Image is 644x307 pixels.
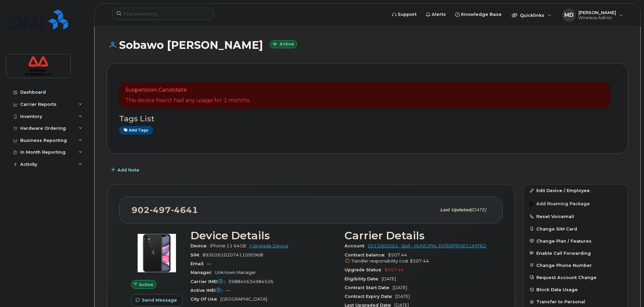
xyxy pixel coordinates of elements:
a: Add tags [119,126,153,134]
span: [DATE] [393,285,407,290]
span: Device [190,243,210,248]
button: Enable Call Forwarding [524,247,628,259]
span: — [207,261,211,266]
a: 0511000362 - Bell - MUNICIPAL ENTERPRISES LIMITED [368,243,486,248]
span: Add Note [117,167,139,173]
span: 4641 [171,205,198,215]
a: + Upgrade Device [249,243,288,248]
button: Change SIM Card [524,223,628,235]
span: Manager [190,270,215,275]
span: — [226,288,230,293]
button: Change Phone Number [524,259,628,271]
button: Add Note [107,164,145,176]
span: $507.44 [410,258,429,264]
span: [DATE] [471,207,486,212]
span: 497 [150,205,171,215]
span: Enable Call Forwarding [536,250,591,255]
img: iPhone_11.jpg [137,233,177,273]
span: [DATE] [382,276,396,281]
span: Contract Start Date [345,285,393,290]
h3: Device Details [190,229,336,242]
span: Unknown Manager [215,270,256,275]
span: Send Message [142,297,177,303]
button: Block Data Usage [524,283,628,296]
button: Change Plan / Features [524,235,628,247]
span: 358845634984526 [228,279,274,284]
h1: Sobawo [PERSON_NAME] [107,39,628,51]
span: [GEOGRAPHIC_DATA] [220,297,267,302]
span: Upgrade Status [345,267,385,272]
span: [DATE] [395,294,410,299]
span: 902 [132,205,198,215]
span: $507.44 [345,252,491,265]
button: Add Roaming Package [524,196,628,210]
span: Contract balance [345,252,388,257]
a: Edit Device / Employee [524,184,628,196]
small: Active [270,40,297,48]
button: Send Message [131,294,183,306]
h3: Carrier Details [345,229,491,242]
span: Change Plan / Features [536,238,592,243]
h3: Tags List [119,115,616,123]
span: Contract Expiry Date [345,294,395,299]
span: Carrier IMEI [190,279,228,284]
span: Last updated [440,207,471,212]
button: Request Account Change [524,271,628,283]
button: Reset Voicemail [524,210,628,222]
span: Transfer responsibility cost [351,258,408,264]
p: Suspension Candidate [125,86,249,94]
span: Active [139,281,153,288]
span: Email [190,261,207,266]
span: iPhone 11 64GB [210,243,246,248]
span: Eligibility Date [345,276,382,281]
span: Active IMEI [190,288,226,293]
span: SIM [190,252,203,257]
span: 89302610207411095968 [203,252,263,257]
span: $457.44 [385,267,404,272]
span: Account [345,243,368,248]
p: This device hasn't had any usage for 2 months [125,97,249,104]
span: Add Roaming Package [529,201,590,208]
span: City Of Use [190,297,220,302]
